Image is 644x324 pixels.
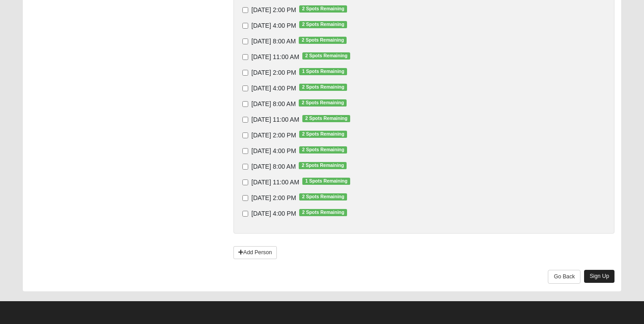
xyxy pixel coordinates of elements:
input: [DATE] 11:00 AM1 Spots Remaining [242,179,248,185]
span: 1 Spots Remaining [302,178,350,185]
span: [DATE] 2:00 PM [251,6,296,13]
span: [DATE] 2:00 PM [251,194,296,201]
span: 2 Spots Remaining [299,21,347,28]
input: [DATE] 2:00 PM2 Spots Remaining [242,195,248,201]
input: [DATE] 4:00 PM2 Spots Remaining [242,23,248,29]
span: 2 Spots Remaining [302,115,350,122]
input: [DATE] 2:00 PM2 Spots Remaining [242,132,248,138]
span: 2 Spots Remaining [299,84,347,91]
span: 2 Spots Remaining [302,52,350,60]
span: 1 Spots Remaining [299,68,347,75]
span: [DATE] 11:00 AM [251,53,299,60]
a: Sign Up [584,270,614,283]
input: [DATE] 2:00 PM2 Spots Remaining [242,7,248,13]
span: 2 Spots Remaining [299,209,347,216]
span: 2 Spots Remaining [299,193,347,200]
span: [DATE] 8:00 AM [251,163,296,170]
span: [DATE] 4:00 PM [251,22,296,29]
span: [DATE] 11:00 AM [251,116,299,123]
span: 2 Spots Remaining [299,162,347,169]
span: [DATE] 2:00 PM [251,69,296,76]
input: [DATE] 4:00 PM2 Spots Remaining [242,148,248,154]
span: [DATE] 8:00 AM [251,38,296,45]
input: [DATE] 4:00 PM2 Spots Remaining [242,211,248,217]
span: 2 Spots Remaining [299,37,347,44]
input: [DATE] 2:00 PM1 Spots Remaining [242,70,248,76]
input: [DATE] 8:00 AM2 Spots Remaining [242,101,248,107]
span: [DATE] 8:00 AM [251,100,296,107]
span: [DATE] 4:00 PM [251,210,296,217]
span: [DATE] 4:00 PM [251,147,296,154]
a: Add Person [233,246,277,259]
span: 2 Spots Remaining [299,99,347,107]
span: 2 Spots Remaining [299,5,347,13]
input: [DATE] 11:00 AM2 Spots Remaining [242,54,248,60]
a: Go Back [548,270,580,284]
input: [DATE] 11:00 AM2 Spots Remaining [242,117,248,123]
input: [DATE] 8:00 AM2 Spots Remaining [242,164,248,170]
span: 2 Spots Remaining [299,146,347,153]
span: [DATE] 4:00 PM [251,85,296,92]
input: [DATE] 4:00 PM2 Spots Remaining [242,85,248,91]
input: [DATE] 8:00 AM2 Spots Remaining [242,38,248,44]
span: [DATE] 2:00 PM [251,132,296,139]
span: 2 Spots Remaining [299,131,347,138]
span: [DATE] 11:00 AM [251,179,299,186]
